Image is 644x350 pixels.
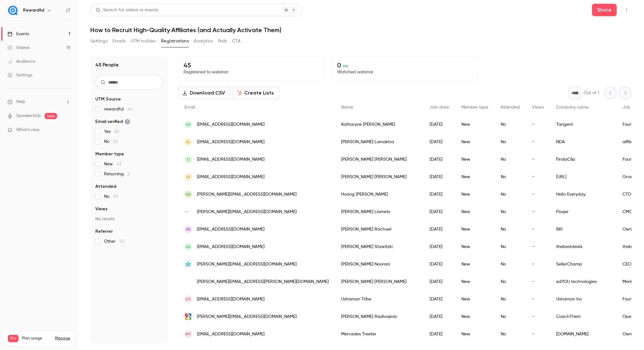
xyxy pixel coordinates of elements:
[494,116,526,133] div: No
[556,105,589,109] span: Company name
[526,151,550,168] div: -
[423,308,455,325] div: [DATE]
[95,96,163,245] section: facet-groups
[113,194,118,199] span: 45
[584,90,599,96] p: Out of 1
[335,203,423,221] div: [PERSON_NAME] Liamets
[184,210,192,214] img: floqer.com
[22,336,51,341] span: Plan usage
[550,221,616,238] div: BKI
[550,308,616,325] div: CoachThem
[95,206,107,212] span: Views
[127,172,130,176] span: 2
[526,203,550,221] div: -
[494,151,526,168] div: No
[8,335,18,342] span: Pro
[455,203,494,221] div: New
[550,273,616,290] div: edYOU technologies
[430,105,449,109] span: Join date
[55,336,70,341] a: Manage
[104,193,118,200] span: No
[550,186,616,203] div: Hello Everyday
[592,4,617,16] button: Share
[423,273,455,290] div: [DATE]
[63,127,70,133] iframe: Noticeable Trigger
[186,296,191,302] span: UT
[185,331,191,337] span: MT
[197,331,265,338] span: [EMAIL_ADDRESS][DOMAIN_NAME]
[161,36,189,46] button: Registrations
[197,226,265,233] span: [EMAIL_ADDRESS][DOMAIN_NAME]
[455,308,494,325] div: New
[455,151,494,168] div: New
[526,168,550,186] div: -
[455,290,494,308] div: New
[95,228,113,235] span: Referrer
[178,87,230,99] button: Download CSV
[197,191,297,198] span: [PERSON_NAME][EMAIL_ADDRESS][DOMAIN_NAME]
[335,273,423,290] div: [PERSON_NAME] [PERSON_NAME]
[197,139,265,145] span: [EMAIL_ADDRESS][DOMAIN_NAME]
[197,261,297,268] span: [PERSON_NAME][EMAIL_ADDRESS][DOMAIN_NAME]
[423,325,455,343] div: [DATE]
[455,273,494,290] div: New
[186,192,191,197] span: HD
[184,105,195,109] span: Email
[197,279,329,285] span: [PERSON_NAME][EMAIL_ADDRESS][PERSON_NAME][DOMAIN_NAME]
[7,58,35,65] div: Audience
[16,113,41,119] a: SpeakerHub
[494,273,526,290] div: No
[16,99,25,105] span: Help
[526,116,550,133] div: -
[113,139,117,144] span: 22
[197,174,265,180] span: [EMAIL_ADDRESS][DOMAIN_NAME]
[550,203,616,221] div: Floqer
[526,290,550,308] div: -
[423,151,455,168] div: [DATE]
[494,308,526,325] div: No
[90,26,632,34] h1: How to Recruit High-Quality Affiliates (and Actually Activate Them)
[335,308,423,325] div: [PERSON_NAME] Radivojevic
[494,325,526,343] div: No
[184,69,319,75] p: Registered to webinar
[494,203,526,221] div: No
[494,221,526,238] div: No
[526,133,550,151] div: -
[45,113,57,119] span: new
[16,127,40,133] span: What's new
[623,105,639,109] span: Job title
[455,116,494,133] div: New
[335,238,423,255] div: [PERSON_NAME] Stawitzki
[95,119,130,125] span: Email verified
[95,151,124,157] span: Member type
[494,133,526,151] div: No
[335,221,423,238] div: [PERSON_NAME] Rachael
[232,36,241,46] button: CTA
[95,216,163,222] p: No results
[7,99,70,105] li: help-dropdown-opener
[550,116,616,133] div: Tangent
[455,186,494,203] div: New
[550,290,616,308] div: Ushaman Inc
[494,168,526,186] div: No
[104,161,121,167] span: New
[186,122,191,127] span: KS
[186,244,191,250] span: SS
[423,116,455,133] div: [DATE]
[550,255,616,273] div: SellerChamp
[117,162,121,166] span: 43
[104,129,119,135] span: Yes
[184,280,192,284] img: edyou.com
[8,5,18,15] img: Rewardful
[197,121,265,128] span: [EMAIL_ADDRESS][DOMAIN_NAME]
[337,61,473,69] p: 0
[197,156,265,163] span: [EMAIL_ADDRESS][DOMAIN_NAME]
[335,116,423,133] div: Katharyne [PERSON_NAME]
[127,107,132,111] span: 44
[194,36,213,46] button: Analytics
[104,238,124,245] span: Other
[197,314,297,320] span: [PERSON_NAME][EMAIL_ADDRESS][DOMAIN_NAME]
[112,36,126,46] button: Emails
[423,255,455,273] div: [DATE]
[501,105,520,109] span: Attended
